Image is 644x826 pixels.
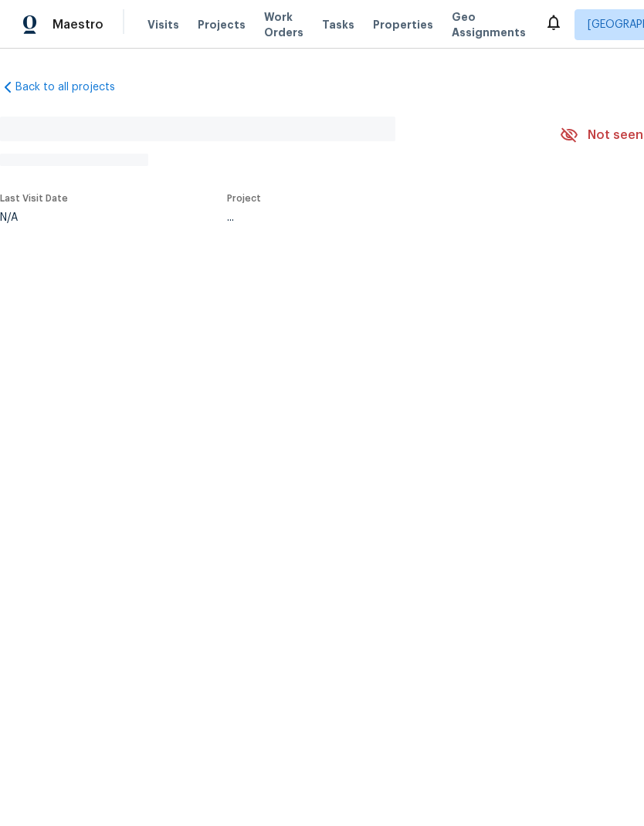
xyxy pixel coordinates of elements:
[53,17,103,32] span: Maestro
[264,9,303,40] span: Work Orders
[322,19,354,30] span: Tasks
[198,17,246,32] span: Projects
[227,212,524,223] div: ...
[227,194,261,203] span: Project
[373,17,433,32] span: Properties
[452,9,526,40] span: Geo Assignments
[147,17,179,32] span: Visits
